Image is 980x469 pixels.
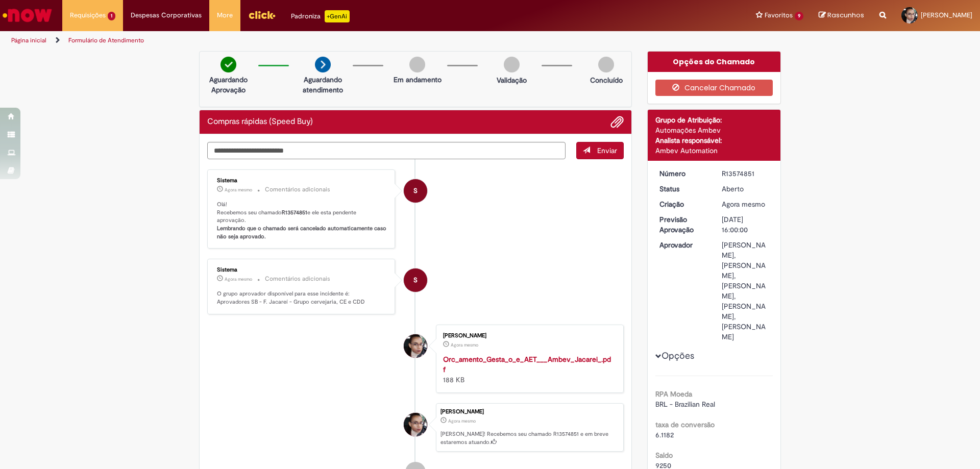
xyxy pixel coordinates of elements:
img: img-circle-grey.png [598,57,614,72]
span: Agora mesmo [451,342,478,348]
div: Marcely Carvalho do Prado [404,413,427,436]
img: click_logo_yellow_360x200.png [248,7,276,22]
div: Aberto [722,184,769,194]
div: Automações Ambev [655,125,773,135]
dt: Criação [652,199,715,209]
time: 29/09/2025 08:08:08 [451,342,478,348]
div: 188 KB [443,354,613,385]
img: img-circle-grey.png [504,57,520,72]
div: [PERSON_NAME] [443,333,613,339]
button: Enviar [576,142,624,159]
div: Sistema [217,178,387,184]
textarea: Digite sua mensagem aqui... [207,142,566,159]
div: [DATE] 16:00:00 [722,214,769,235]
div: Ambev Automation [655,145,773,156]
div: [PERSON_NAME], [PERSON_NAME], [PERSON_NAME], [PERSON_NAME], [PERSON_NAME] [722,240,769,342]
p: Em andamento [394,75,442,85]
ul: Trilhas de página [8,31,646,50]
time: 29/09/2025 08:08:11 [722,200,765,209]
p: Aguardando atendimento [298,75,348,95]
p: +GenAi [325,10,350,22]
span: Agora mesmo [225,276,252,282]
small: Comentários adicionais [265,275,330,283]
h2: Compras rápidas (Speed Buy) Histórico de tíquete [207,117,313,127]
span: 9 [795,12,803,20]
span: 1 [108,12,115,20]
span: S [413,268,418,292]
span: Requisições [70,10,106,20]
dt: Status [652,184,715,194]
span: S [413,179,418,203]
p: Validação [497,75,527,85]
div: System [404,268,427,292]
div: Sistema [217,267,387,273]
span: Agora mesmo [722,200,765,209]
span: Enviar [597,146,617,155]
time: 29/09/2025 08:08:22 [225,276,252,282]
span: Rascunhos [827,10,864,20]
time: 29/09/2025 08:08:24 [225,187,252,193]
b: RPA Moeda [655,389,692,399]
a: Rascunhos [819,11,864,20]
dt: Número [652,168,715,179]
img: check-circle-green.png [220,57,236,72]
div: Marcely Carvalho do Prado [404,334,427,358]
p: [PERSON_NAME]! Recebemos seu chamado R13574851 e em breve estaremos atuando. [440,430,618,446]
p: Olá! Recebemos seu chamado e ele esta pendente aprovação. [217,201,387,241]
b: Saldo [655,451,673,460]
span: More [217,10,233,20]
img: ServiceNow [1,5,54,26]
span: Despesas Corporativas [131,10,202,20]
p: Aguardando Aprovação [204,75,253,95]
span: [PERSON_NAME] [921,11,972,19]
dt: Aprovador [652,240,715,250]
button: Adicionar anexos [610,115,624,129]
dt: Previsão Aprovação [652,214,715,235]
b: Lembrando que o chamado será cancelado automaticamente caso não seja aprovado. [217,225,388,240]
a: Página inicial [11,36,46,44]
div: Grupo de Atribuição: [655,115,773,125]
span: Agora mesmo [448,418,476,424]
div: Analista responsável: [655,135,773,145]
p: Concluído [590,75,623,85]
button: Cancelar Chamado [655,80,773,96]
img: img-circle-grey.png [409,57,425,72]
div: Opções do Chamado [648,52,781,72]
div: R13574851 [722,168,769,179]
div: System [404,179,427,203]
li: Marcely Carvalho do Prado [207,403,624,452]
a: Orc_amento_Gesta_o_e_AET___Ambev_Jacarei_.pdf [443,355,611,374]
img: arrow-next.png [315,57,331,72]
span: Favoritos [765,10,793,20]
b: R13574851 [282,209,307,216]
span: 6.1182 [655,430,674,439]
time: 29/09/2025 08:08:11 [448,418,476,424]
small: Comentários adicionais [265,185,330,194]
div: Padroniza [291,10,350,22]
p: O grupo aprovador disponível para esse incidente é: Aprovadores SB - F. Jacareí - Grupo cervejari... [217,290,387,306]
span: Agora mesmo [225,187,252,193]
a: Formulário de Atendimento [68,36,144,44]
b: taxa de conversão [655,420,715,429]
span: BRL - Brazilian Real [655,400,715,409]
div: 29/09/2025 08:08:11 [722,199,769,209]
div: [PERSON_NAME] [440,409,618,415]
